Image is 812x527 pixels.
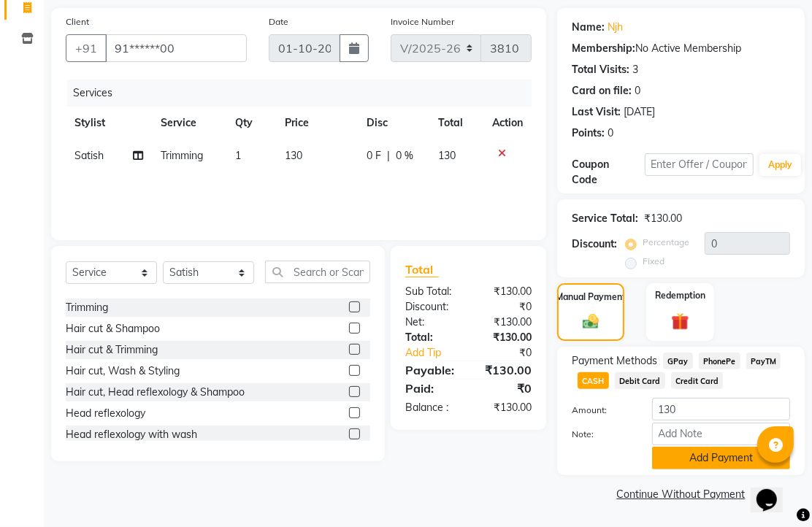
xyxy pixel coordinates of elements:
input: Search by Name/Mobile/Email/Code [105,34,247,62]
label: Manual Payment [556,291,626,304]
div: Total Visits: [572,62,629,77]
img: _gift.svg [666,311,694,333]
label: Invoice Number [391,15,454,28]
span: Total [405,262,439,277]
th: Qty [226,107,276,139]
span: PhonePe [699,353,740,369]
div: Sub Total: [394,284,469,299]
th: Action [483,107,532,139]
div: Hair cut, Wash & Styling [66,363,180,379]
div: 3 [632,62,638,77]
input: Search or Scan [265,261,370,283]
div: Hair cut, Head reflexology & Shampoo [66,385,245,400]
iframe: chat widget [751,469,797,512]
a: Njh [608,20,623,35]
div: ₹130.00 [469,315,543,330]
div: ₹130.00 [644,211,682,226]
span: Satish [74,149,104,162]
div: Balance : [394,400,469,415]
span: 130 [438,149,456,162]
div: ₹0 [469,380,543,397]
span: | [388,148,391,164]
a: Continue Without Payment [560,487,802,502]
div: Discount: [572,236,617,252]
span: Payment Methods [572,353,657,369]
button: +91 [66,34,107,62]
div: Head reflexology with wash [66,427,197,442]
label: Amount: [561,404,641,417]
img: _cash.svg [578,312,604,331]
label: Percentage [643,236,689,249]
div: ₹130.00 [469,330,543,345]
div: ₹130.00 [469,284,543,299]
th: Price [276,107,358,139]
div: ₹130.00 [469,361,543,379]
div: ₹0 [469,299,543,315]
div: Coupon Code [572,157,645,188]
span: 0 F [367,148,382,164]
span: PayTM [746,353,781,369]
div: Payable: [394,361,469,379]
div: Name: [572,20,605,35]
label: Redemption [655,289,705,302]
th: Disc [359,107,429,139]
div: 0 [608,126,613,141]
div: Total: [394,330,469,345]
div: Services [67,80,543,107]
div: Discount: [394,299,469,315]
span: 1 [235,149,241,162]
div: Head reflexology [66,406,145,421]
label: Fixed [643,255,664,268]
div: 0 [635,83,640,99]
span: 0 % [397,148,414,164]
div: Last Visit: [572,104,621,120]
div: Hair cut & Shampoo [66,321,160,336]
div: Hair cut & Trimming [66,342,158,358]
label: Date [269,15,288,28]
div: Points: [572,126,605,141]
a: Add Tip [394,345,480,361]
span: 130 [285,149,302,162]
label: Client [66,15,89,28]
label: Note: [561,428,641,441]
th: Service [152,107,227,139]
span: Credit Card [671,372,724,389]
span: CASH [578,372,609,389]
th: Total [429,107,483,139]
div: [DATE] [624,104,655,120]
div: Paid: [394,380,469,397]
input: Amount [652,398,790,420]
span: Trimming [161,149,203,162]
button: Add Payment [652,447,790,469]
span: GPay [663,353,693,369]
input: Add Note [652,423,790,445]
div: ₹0 [480,345,543,361]
div: Card on file: [572,83,632,99]
div: Net: [394,315,469,330]
th: Stylist [66,107,152,139]
div: No Active Membership [572,41,790,56]
input: Enter Offer / Coupon Code [645,153,754,176]
span: Debit Card [615,372,665,389]
div: Membership: [572,41,635,56]
div: Service Total: [572,211,638,226]
div: Trimming [66,300,108,315]
div: ₹130.00 [469,400,543,415]
button: Apply [759,154,801,176]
